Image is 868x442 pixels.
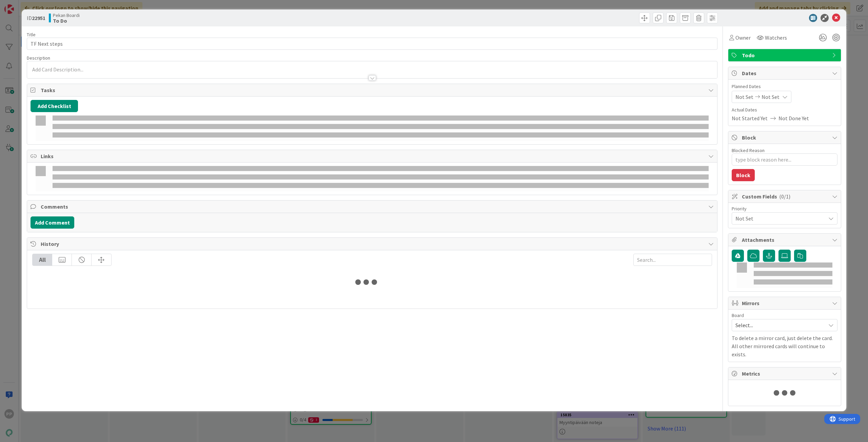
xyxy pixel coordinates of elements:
[14,1,31,9] span: Support
[732,106,837,113] span: Actual Dates
[27,55,50,61] span: Description
[742,133,829,142] span: Block
[732,334,837,358] p: To delete a mirror card, just delete the card. All other mirrored cards will continue to exists.
[732,114,768,122] span: Not Started Yet
[41,152,705,160] span: Links
[778,114,809,122] span: Not Done Yet
[735,93,753,101] span: Not Set
[732,83,837,90] span: Planned Dates
[32,15,45,21] b: 22951
[33,254,52,266] div: All
[732,147,765,153] label: Blocked Reason
[41,203,705,211] span: Comments
[735,214,822,223] span: Not Set
[742,192,829,201] span: Custom Fields
[732,206,837,211] div: Priority
[742,51,829,59] span: Todo
[762,93,780,101] span: Not Set
[765,34,787,42] span: Watchers
[53,18,80,23] b: To Do
[735,34,751,42] span: Owner
[633,254,712,266] input: Search...
[53,13,80,18] span: Pekan Boardi
[742,69,829,77] span: Dates
[732,169,755,181] button: Block
[27,14,45,22] span: ID
[742,236,829,244] span: Attachments
[735,320,822,330] span: Select...
[31,100,78,112] button: Add Checklist
[742,370,829,378] span: Metrics
[41,240,705,248] span: History
[779,193,790,200] span: ( 0/1 )
[742,299,829,307] span: Mirrors
[732,313,744,318] span: Board
[41,86,705,94] span: Tasks
[31,216,74,229] button: Add Comment
[27,31,36,38] label: Title
[27,38,717,50] input: type card name here...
